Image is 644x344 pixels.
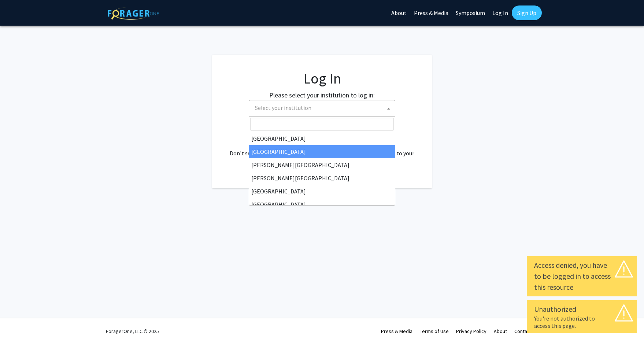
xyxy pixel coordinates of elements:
li: [GEOGRAPHIC_DATA] [249,185,395,198]
span: Select your institution [252,100,395,115]
a: Press & Media [381,328,412,334]
li: [GEOGRAPHIC_DATA] [249,145,395,158]
li: [PERSON_NAME][GEOGRAPHIC_DATA] [249,171,395,185]
span: Select your institution [255,104,311,111]
label: Please select your institution to log in: [269,90,375,100]
li: [GEOGRAPHIC_DATA] [249,132,395,145]
div: Access denied, you have to be logged in to access this resource [534,260,629,293]
iframe: Chat [5,311,31,339]
span: Select your institution [249,100,395,116]
h1: Log In [227,70,417,87]
li: [PERSON_NAME][GEOGRAPHIC_DATA] [249,158,395,171]
a: About [494,328,507,334]
img: ForagerOne Logo [108,7,159,20]
div: No account? . Don't see your institution? about bringing ForagerOne to your institution. [227,131,417,166]
div: You're not authorized to access this page. [534,315,629,329]
div: ForagerOne, LLC © 2025 [106,318,159,344]
a: Contact Us [514,328,538,334]
a: Terms of Use [420,328,449,334]
a: Privacy Policy [456,328,486,334]
div: Unauthorized [534,304,629,315]
input: Search [251,118,393,130]
a: Sign Up [512,5,542,20]
li: [GEOGRAPHIC_DATA] [249,198,395,211]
